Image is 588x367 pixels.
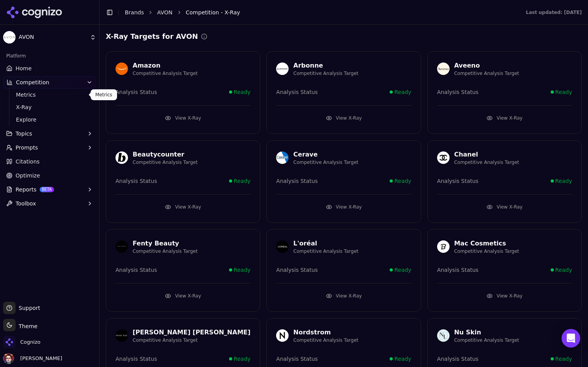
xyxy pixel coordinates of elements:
[276,329,289,342] img: nordstrom
[293,248,358,254] p: Competitive Analysis Target
[276,63,289,75] img: arbonne
[95,92,112,98] p: Metrics
[437,151,450,164] img: chanel
[16,91,84,99] span: Metrics
[526,9,582,16] div: Last updated: [DATE]
[276,290,411,302] button: View X-Ray
[133,61,198,70] div: Amazon
[133,239,198,248] div: Fenty Beauty
[16,64,31,72] span: Home
[555,88,572,96] span: Ready
[293,70,358,77] p: Competitive Analysis Target
[16,158,40,165] span: Citations
[115,329,128,342] img: mary kay
[3,169,96,182] a: Optimize
[115,88,157,96] span: Analysis Status
[125,9,144,16] a: Brands
[115,151,128,164] img: beautycounter
[437,329,450,342] img: nu skin
[115,112,250,124] button: View X-Ray
[276,112,411,124] button: View X-Ray
[115,177,157,185] span: Analysis Status
[133,70,198,77] p: Competitive Analysis Target
[133,337,250,343] p: Competitive Analysis Target
[454,150,519,159] div: Chanel
[454,61,519,70] div: Aveeno
[115,266,157,274] span: Analysis Status
[234,177,250,185] span: Ready
[157,9,173,16] a: AVON
[293,328,358,337] div: Nordstrom
[3,336,40,348] button: Open organization switcher
[19,34,87,41] span: AVON
[276,151,289,164] img: cerave
[437,112,572,124] button: View X-Ray
[3,336,16,348] img: Cognizo
[16,323,37,329] span: Theme
[115,201,250,213] button: View X-Ray
[106,31,198,42] h2: X-Ray Targets for AVON
[133,150,198,159] div: Beautycounter
[276,201,411,213] button: View X-Ray
[234,355,250,363] span: Ready
[394,177,411,185] span: Ready
[13,102,87,113] a: X-Ray
[40,187,54,192] span: BETA
[115,355,157,363] span: Analysis Status
[234,266,250,274] span: Ready
[437,63,450,75] img: aveeno
[3,183,96,196] button: ReportsBETA
[3,76,96,89] button: Competition
[276,240,289,253] img: l'oréal
[16,200,36,207] span: Toolbox
[115,240,128,253] img: fenty beauty
[437,88,479,96] span: Analysis Status
[454,328,519,337] div: Nu Skin
[3,155,96,168] a: Citations
[555,355,572,363] span: Ready
[454,239,519,248] div: Mac Cosmetics
[454,248,519,254] p: Competitive Analysis Target
[133,248,198,254] p: Competitive Analysis Target
[437,240,450,253] a: mac cosmetics
[437,355,479,363] span: Analysis Status
[562,329,580,348] div: Open Intercom Messenger
[125,9,510,16] nav: breadcrumb
[394,266,411,274] span: Ready
[293,239,358,248] div: L'oréal
[16,144,38,151] span: Prompts
[437,290,572,302] button: View X-Ray
[437,177,479,185] span: Analysis Status
[133,159,198,165] p: Competitive Analysis Target
[3,197,96,210] button: Toolbox
[454,70,519,77] p: Competitive Analysis Target
[115,63,128,75] img: amazon
[186,9,240,16] span: Competition - X-Ray
[293,61,358,70] div: Arbonne
[437,266,479,274] span: Analysis Status
[3,353,62,364] button: Open user button
[16,130,32,137] span: Topics
[234,88,250,96] span: Ready
[13,89,87,100] a: Metrics
[293,150,358,159] div: Cerave
[3,50,96,62] div: Platform
[3,141,96,154] button: Prompts
[16,186,37,193] span: Reports
[20,339,40,346] span: Cognizo
[276,177,318,185] span: Analysis Status
[293,337,358,343] p: Competitive Analysis Target
[16,172,40,179] span: Optimize
[3,127,96,140] button: Topics
[276,88,318,96] span: Analysis Status
[394,355,411,363] span: Ready
[293,159,358,165] p: Competitive Analysis Target
[276,266,318,274] span: Analysis Status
